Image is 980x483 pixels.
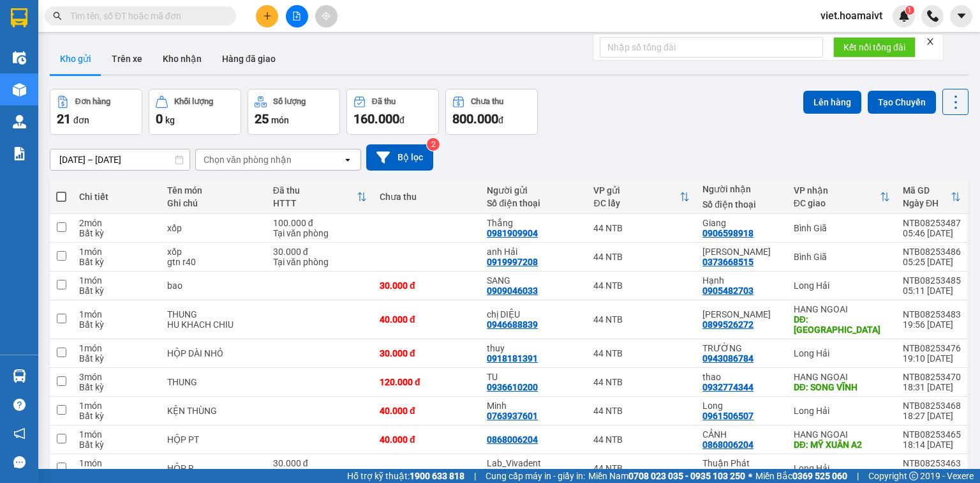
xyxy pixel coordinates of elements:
[903,228,961,238] div: 05:46 [DATE]
[794,252,890,262] div: Bình Giã
[79,343,154,353] div: 1 món
[174,97,213,106] div: Khối lượng
[79,411,154,421] div: Bất kỳ
[50,43,101,74] button: Kho gửi
[346,89,439,135] button: Đã thu160.000đ
[167,247,260,257] div: xốp
[79,257,154,267] div: Bất kỳ
[273,228,367,238] div: Tại văn phòng
[903,401,961,411] div: NTB08253468
[343,155,353,165] svg: open
[75,97,110,106] div: Đơn hàng
[79,429,154,440] div: 1 món
[322,11,330,20] span: aim
[487,247,581,257] div: anh Hải
[794,440,890,450] div: DĐ: MỸ XUÂN A2
[903,458,961,468] div: NTB08253463
[755,469,847,483] span: Miền Bắc
[380,314,474,325] div: 40.000 đ
[903,319,961,330] div: 19:56 [DATE]
[167,463,260,473] div: HỘP R
[593,314,690,325] div: 44 NTB
[487,434,538,445] div: 0868006204
[273,247,367,257] div: 30.000 đ
[903,382,961,392] div: 18:31 [DATE]
[702,343,780,353] div: TRƯỜNG
[286,5,308,27] button: file-add
[794,223,890,233] div: Bình Giã
[487,411,538,421] div: 0763937601
[593,280,690,291] div: 44 NTB
[347,469,464,483] span: Hỗ trợ kỹ thuật:
[903,275,961,286] div: NTB08253485
[487,218,581,228] div: Thắng
[487,353,538,364] div: 0918181391
[593,377,690,387] div: 44 NTB
[50,149,189,170] input: Select a date range.
[273,185,357,195] div: Đã thu
[927,10,939,22] img: phone-icon
[792,471,847,481] strong: 0369 525 060
[794,429,890,440] div: HANG NGOAI
[702,199,780,210] div: Số điện thoại
[79,372,154,382] div: 3 món
[366,144,433,171] button: Bộ lọc
[13,399,26,411] span: question-circle
[13,147,26,160] img: solution-icon
[903,218,961,228] div: NTB08253487
[787,180,896,214] th: Toggle SortBy
[167,406,260,416] div: KỆN THÙNG
[372,97,396,106] div: Đã thu
[903,468,961,479] div: 18:02 [DATE]
[628,471,745,481] strong: 0708 023 035 - 0935 103 250
[380,280,474,291] div: 30.000 đ
[486,469,585,483] span: Cung cấp máy in - giấy in:
[167,257,260,267] div: gtn r40
[903,286,961,296] div: 05:11 [DATE]
[79,468,154,479] div: Bất kỳ
[204,153,292,166] div: Chọn văn phòng nhận
[273,458,367,468] div: 30.000 đ
[452,111,498,126] span: 800.000
[903,372,961,382] div: NTB08253470
[794,314,890,335] div: DĐ: Phú.Mỹ_TX
[79,458,154,468] div: 1 món
[702,440,754,450] div: 0868006204
[271,115,289,125] span: món
[487,319,538,330] div: 0946688839
[956,10,967,22] span: caret-down
[248,89,340,135] button: Số lượng25món
[794,348,890,358] div: Long Hải
[702,319,754,330] div: 0899526272
[702,458,780,468] div: Thuận Phát
[13,427,26,440] span: notification
[13,369,26,383] img: warehouse-icon
[79,309,154,319] div: 1 món
[903,185,951,195] div: Mã GD
[702,184,780,194] div: Người nhận
[926,37,935,46] span: close
[427,138,440,151] sup: 2
[167,198,260,208] div: Ghi chú
[896,180,967,214] th: Toggle SortBy
[593,348,690,358] div: 44 NTB
[794,382,890,392] div: DĐ: SONG VĨNH
[487,286,538,296] div: 0909046033
[152,43,212,74] button: Kho nhận
[903,429,961,440] div: NTB08253465
[13,456,26,468] span: message
[380,377,474,387] div: 120.000 đ
[903,411,961,421] div: 18:27 [DATE]
[898,10,910,22] img: icon-new-feature
[950,5,972,27] button: caret-down
[167,309,260,319] div: THUNG
[380,192,474,202] div: Chưa thu
[167,319,260,330] div: HU KHACH CHIU
[903,257,961,267] div: 05:25 [DATE]
[487,275,581,286] div: SANG
[907,6,912,15] span: 1
[702,372,780,382] div: thao
[273,218,367,228] div: 100.000 đ
[315,5,338,27] button: aim
[79,319,154,330] div: Bất kỳ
